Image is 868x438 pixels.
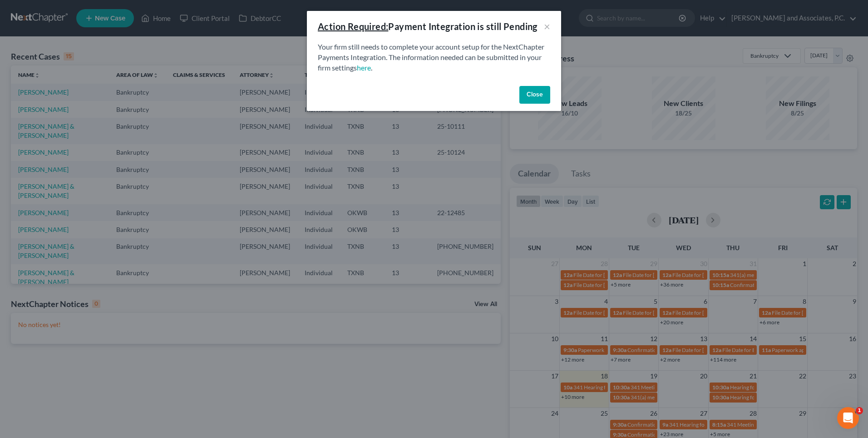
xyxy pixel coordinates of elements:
[837,407,859,429] iframe: Intercom live chat
[318,42,550,73] p: Your firm still needs to complete your account setup for the NextChapter Payments Integration. Th...
[357,63,371,72] a: here
[519,86,550,104] button: Close
[318,21,388,32] u: Action Required:
[318,20,538,33] div: Payment Integration is still Pending
[544,21,550,32] button: ×
[856,407,863,414] span: 1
